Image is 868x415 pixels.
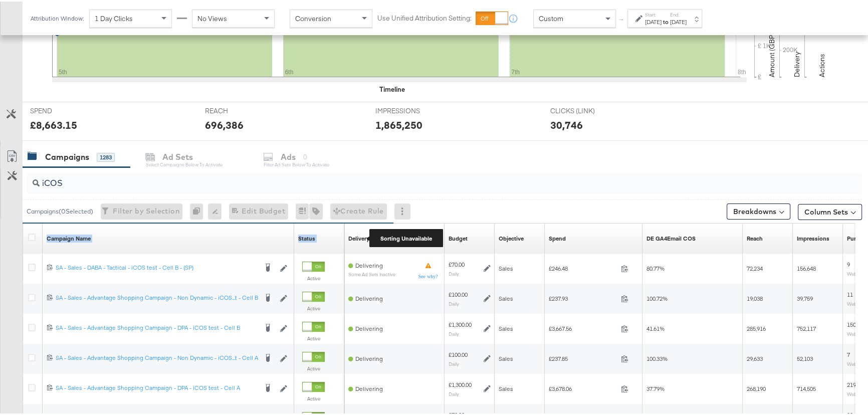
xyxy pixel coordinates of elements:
[449,289,468,297] div: £100.00
[45,150,89,161] div: Campaigns
[549,233,566,241] a: The total amount spent to date.
[747,383,766,391] span: 268,190
[30,105,105,114] span: SPEND
[646,233,696,241] div: DE GA4Email COS
[40,168,786,187] input: Search Campaigns by Name, ID or Objective
[499,233,524,241] a: Your campaign's objective.
[847,349,850,357] span: 7
[56,352,257,360] div: SA - Sales - Advantage Shopping Campaign - Non Dynamic - iCOS...t - Cell A
[298,233,315,241] a: Shows the current state of your Ad Campaign.
[499,323,513,331] span: Sales
[727,202,790,218] button: Breakdowns
[449,349,468,357] div: £100.00
[355,260,383,268] span: Delivering
[449,389,459,395] sub: Daily
[47,233,91,241] div: Campaign Name
[617,17,626,21] span: ↑
[27,205,93,215] div: Campaigns ( 0 Selected)
[302,274,325,280] label: Active
[56,262,257,270] div: SA - Sales - DABA - Tactical - iCOS test - Cell B - (SP)
[95,13,133,22] span: 1 Day Clicks
[56,292,257,300] div: SA - Sales - Advantage Shopping Campaign - Non Dynamic - iCOS...t - Cell B
[747,263,763,271] span: 72,234
[549,233,566,241] div: Spend
[375,116,422,131] div: 1,865,250
[355,323,383,331] span: Delivering
[190,202,208,218] div: 0
[449,269,459,275] sub: Daily
[56,322,257,332] a: SA - Sales - Advantage Shopping Campaign - DPA - iCOS test - Cell B
[549,383,617,391] span: £3,678.06
[792,50,801,76] text: Delivery
[377,12,472,22] label: Use Unified Attribution Setting:
[97,151,115,160] div: 1283
[767,32,776,76] text: Amount (GBP)
[645,17,662,25] div: [DATE]
[847,319,856,327] span: 150
[847,289,853,297] span: 11
[56,322,257,330] div: SA - Sales - Advantage Shopping Campaign - DPA - iCOS test - Cell B
[747,323,766,331] span: 285,916
[549,353,617,361] span: £237.85
[797,353,813,361] span: 52,103
[205,116,244,131] div: 696,386
[197,13,227,22] span: No Views
[797,233,829,241] a: The number of times your ad was served. On mobile apps an ad is counted as served the first time ...
[797,383,816,391] span: 714,505
[449,299,459,305] sub: Daily
[449,233,468,241] div: Budget
[449,379,472,387] div: £1,300.00
[747,233,763,241] a: The number of people your ad was served to.
[355,293,383,301] span: Delivering
[302,334,325,340] label: Active
[817,52,826,76] text: Actions
[847,379,856,387] span: 219
[449,329,459,335] sub: Daily
[302,304,325,310] label: Active
[646,293,668,301] span: 100.72%
[348,270,395,276] sub: Some Ad Sets Inactive
[549,293,617,301] span: £237.93
[549,263,617,271] span: £246.48
[56,352,257,362] a: SA - Sales - Advantage Shopping Campaign - Non Dynamic - iCOS...t - Cell A
[348,233,369,241] div: Delivery
[499,233,524,241] div: Objective
[355,383,383,391] span: Delivering
[747,233,763,241] div: Reach
[295,13,331,22] span: Conversion
[499,353,513,361] span: Sales
[662,17,670,24] strong: to
[56,382,257,390] div: SA - Sales - Advantage Shopping Campaign - DPA - iCOS test - Cell A
[449,259,465,267] div: £70.00
[646,233,696,241] a: DE NET COS GA4Email
[645,10,662,17] label: Start:
[56,292,257,302] a: SA - Sales - Advantage Shopping Campaign - Non Dynamic - iCOS...t - Cell B
[549,323,617,331] span: £3,667.56
[646,353,668,361] span: 100.33%
[375,105,451,114] span: IMPRESSIONS
[798,202,862,219] button: Column Sets
[550,116,583,131] div: 30,746
[56,382,257,392] a: SA - Sales - Advantage Shopping Campaign - DPA - iCOS test - Cell A
[56,262,257,272] a: SA - Sales - DABA - Tactical - iCOS test - Cell B - (SP)
[302,394,325,400] label: Active
[47,233,91,241] a: Your campaign name.
[298,233,315,241] div: Status
[646,323,665,331] span: 41.61%
[539,13,563,22] span: Custom
[847,259,850,267] span: 9
[747,353,763,361] span: 29,633
[797,263,816,271] span: 156,648
[348,233,369,241] a: Reflects the ability of your Ad Campaign to achieve delivery based on ad states, schedule and bud...
[646,263,665,271] span: 80.77%
[670,10,687,17] label: End:
[205,105,280,114] span: REACH
[797,323,816,331] span: 752,117
[379,83,405,93] div: Timeline
[449,359,459,365] sub: Daily
[797,293,813,301] span: 39,759
[30,14,84,21] div: Attribution Window:
[302,364,325,370] label: Active
[670,17,687,25] div: [DATE]
[646,383,665,391] span: 37.79%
